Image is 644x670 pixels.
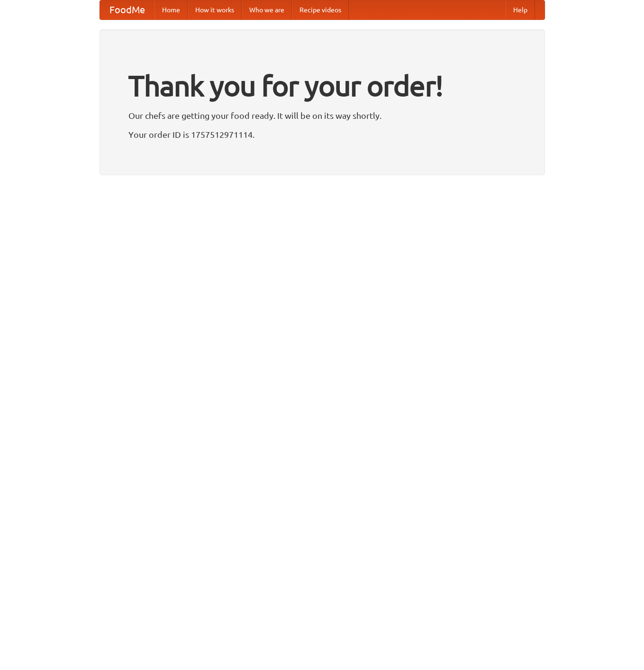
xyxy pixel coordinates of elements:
a: Home [154,0,188,19]
a: How it works [188,0,242,19]
a: Recipe videos [292,0,349,19]
p: Your order ID is 1757512971114. [128,127,516,142]
a: FoodMe [100,0,154,19]
h1: Thank you for your order! [128,63,516,108]
a: Help [506,0,535,19]
p: Our chefs are getting your food ready. It will be on its way shortly. [128,108,516,123]
a: Who we are [242,0,292,19]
